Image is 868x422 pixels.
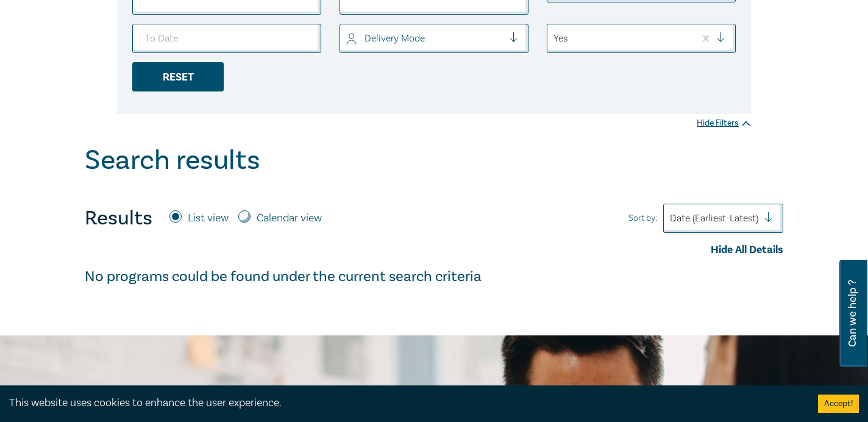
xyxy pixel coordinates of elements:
div: Hide Filters [697,117,751,129]
h4: No programs could be found under the current search criteria [85,267,783,287]
label: List view [188,210,229,226]
div: This website uses cookies to enhance the user experience. [9,395,800,411]
button: Accept cookies [818,395,859,413]
input: Sort by [670,212,672,225]
input: select [346,32,349,45]
div: Hide All Details [85,242,783,258]
h4: Results [85,206,152,231]
span: Sort by: [628,212,657,225]
div: Reset [132,62,224,91]
span: Can we help ? [847,267,858,360]
label: Calendar view [257,210,322,226]
h1: Search results [85,145,260,176]
input: To Date [132,24,321,53]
